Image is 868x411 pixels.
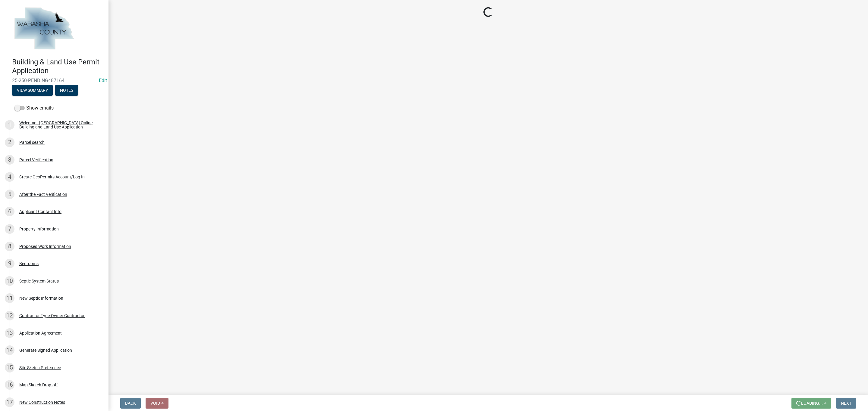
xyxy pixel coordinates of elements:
[5,207,14,216] div: 6
[5,242,14,251] div: 8
[125,401,136,406] span: Back
[801,401,823,406] span: Loading...
[19,209,61,214] div: Applicant Contact Info
[5,224,14,234] div: 7
[12,58,104,75] h4: Building & Land Use Permit Application
[5,172,14,182] div: 4
[55,88,78,93] wm-modal-confirm: Notes
[19,175,85,179] div: Create GeoPermits Account/Log In
[19,296,63,300] div: New Septic Information
[19,400,65,404] div: New Construction Notes
[5,328,14,338] div: 13
[5,120,14,130] div: 1
[99,78,107,83] a: Edit
[146,398,168,409] button: Void
[19,331,62,335] div: Application Agreement
[12,88,53,93] wm-modal-confirm: Summary
[5,345,14,355] div: 14
[19,158,53,162] div: Parcel Verification
[791,398,831,409] button: Loading...
[836,398,856,409] button: Next
[841,401,851,406] span: Next
[5,155,14,165] div: 3
[19,348,72,352] div: Generate Signed Application
[55,85,78,96] button: Notes
[5,380,14,390] div: 16
[5,363,14,372] div: 15
[5,259,14,268] div: 9
[19,383,58,387] div: Map Sketch Drop-off
[19,192,67,196] div: After the Fact Verification
[19,366,61,370] div: Site Sketch Preference
[5,190,14,199] div: 5
[19,279,59,283] div: Septic System Status
[19,140,45,144] div: Parcel search
[5,311,14,320] div: 12
[99,78,107,83] wm-modal-confirm: Edit Application Number
[19,121,99,129] div: Welcome - [GEOGRAPHIC_DATA] Online Building and Land Use Application
[150,401,160,406] span: Void
[19,261,39,266] div: Bedrooms
[5,276,14,286] div: 10
[5,293,14,303] div: 11
[12,78,96,83] span: 25-250-PENDING487164
[19,244,71,249] div: Proposed Work Information
[120,398,141,409] button: Back
[12,85,53,96] button: View Summary
[19,314,85,318] div: Contractor Type-Owner Contractor
[5,138,14,147] div: 2
[14,104,54,112] label: Show emails
[12,6,76,51] img: Wabasha County, Minnesota
[5,397,14,407] div: 17
[19,227,59,231] div: Property Information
